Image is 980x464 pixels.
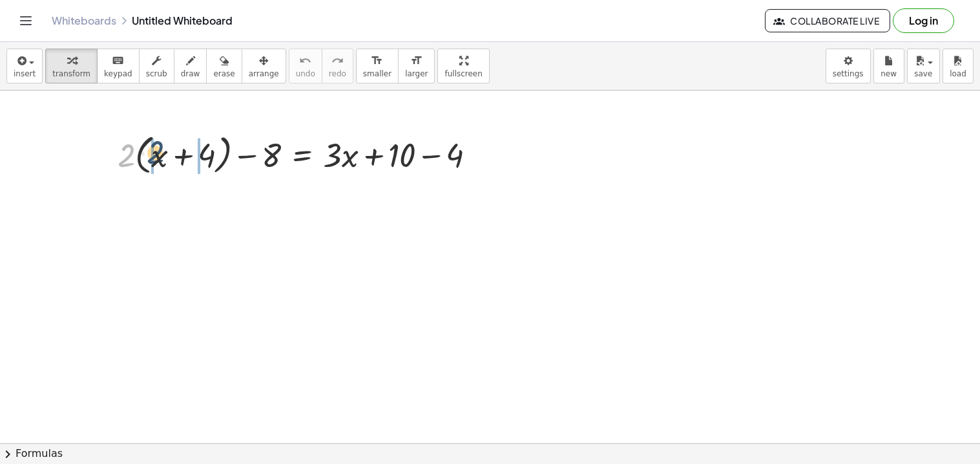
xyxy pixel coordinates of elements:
span: settings [833,69,864,78]
span: transform [52,69,90,78]
a: Whiteboards [52,14,116,27]
button: Log in [893,8,954,33]
button: save [907,49,940,83]
button: Toggle navigation [16,10,36,31]
button: scrub [139,49,174,83]
span: keypad [104,69,132,78]
button: draw [174,49,207,83]
span: scrub [146,69,167,78]
button: insert [6,49,43,83]
button: redoredo [322,49,353,83]
span: insert [14,69,36,78]
button: settings [826,49,871,83]
button: fullscreen [437,49,489,83]
button: new [873,49,904,83]
button: format_sizelarger [398,49,435,83]
button: format_sizesmaller [356,49,399,83]
span: erase [213,69,235,78]
i: format_size [410,53,422,69]
span: draw [181,69,200,78]
button: Collaborate Live [765,9,890,32]
button: load [943,49,974,83]
button: arrange [242,49,286,83]
i: keyboard [112,53,124,69]
span: larger [405,69,428,78]
i: format_size [371,53,383,69]
span: undo [296,69,315,78]
span: redo [329,69,346,78]
span: arrange [249,69,279,78]
button: erase [206,49,242,83]
span: Collaborate Live [776,15,879,27]
i: redo [331,53,344,69]
i: undo [299,53,311,69]
button: undoundo [289,49,322,83]
button: keyboardkeypad [97,49,140,83]
span: new [881,69,897,78]
span: fullscreen [444,69,482,78]
button: transform [45,49,98,83]
span: save [914,69,932,78]
span: smaller [363,69,391,78]
span: load [950,69,966,78]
